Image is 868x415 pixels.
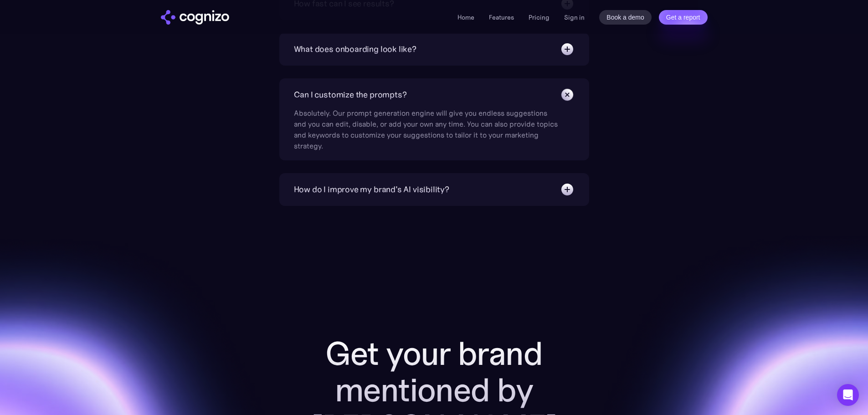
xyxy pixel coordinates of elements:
[294,43,416,56] div: What does onboarding look like?
[837,384,859,406] div: Open Intercom Messenger
[659,10,708,25] a: Get a report
[529,13,550,21] a: Pricing
[161,10,229,25] img: cognizo logo
[294,102,558,151] div: Absolutely. Our prompt generation engine will give you endless suggestions and you can edit, disa...
[489,13,514,21] a: Features
[161,10,229,25] a: home
[294,88,407,101] div: Can I customize the prompts?
[294,183,449,196] div: How do I improve my brand's AI visibility?
[564,12,585,23] a: Sign in
[599,10,652,25] a: Book a demo
[457,13,474,21] a: Home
